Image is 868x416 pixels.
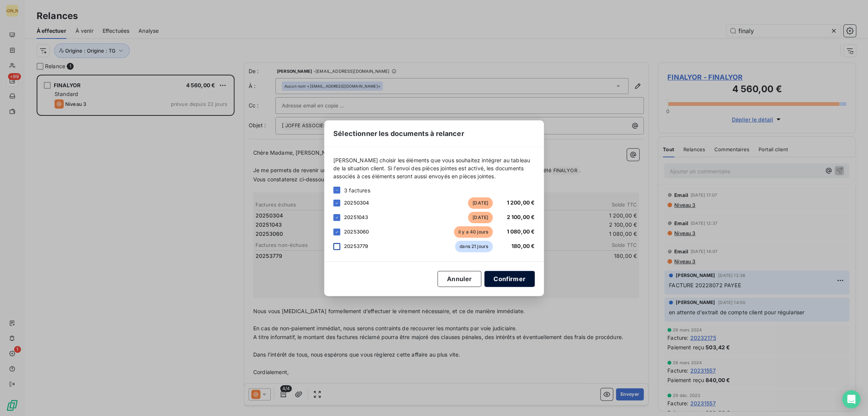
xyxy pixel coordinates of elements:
span: 2 100,00 € [507,214,535,220]
span: 20251043 [344,214,368,220]
span: 20253060 [344,229,369,235]
span: 1 080,00 € [507,228,535,235]
span: 3 factures [344,186,370,194]
span: 20253779 [344,243,368,249]
span: 20250304 [344,200,369,206]
span: [DATE] [468,197,493,209]
span: 1 200,00 € [507,199,535,206]
span: 180,00 € [511,243,535,249]
div: Open Intercom Messenger [842,390,860,408]
span: il y a 40 jours [454,226,493,238]
span: [DATE] [468,212,493,223]
span: dans 21 jours [455,241,493,252]
span: Sélectionner les documents à relancer [333,128,464,139]
button: Annuler [437,271,481,287]
span: [PERSON_NAME] choisir les éléments que vous souhaitez intégrer au tableau de la situation client.... [333,156,535,180]
button: Confirmer [484,271,535,287]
